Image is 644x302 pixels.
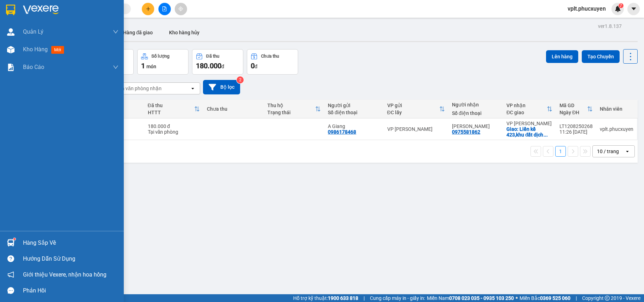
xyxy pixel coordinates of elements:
span: vplt.phucxuyen [562,4,611,13]
div: Chọn văn phòng nhận [113,85,162,92]
span: copyright [605,296,610,301]
div: Ngày ĐH [559,110,587,115]
div: A Giang [328,123,380,129]
img: logo-vxr [6,5,15,15]
div: Phản hồi [23,285,118,296]
img: warehouse-icon [7,239,14,246]
button: Hàng đã giao [117,24,158,41]
span: đ [221,64,224,69]
span: đ [255,64,257,69]
div: Trạng thái [267,110,315,115]
div: Số điện thoại [328,110,380,115]
span: caret-down [631,6,637,12]
span: 1 [141,62,145,70]
button: file-add [158,3,171,15]
span: Kho hàng hủy [169,30,199,35]
span: aim [178,6,183,11]
button: Đã thu180.000đ [192,49,243,75]
div: 180.000 đ [148,123,200,129]
button: Tạo Chuyến [582,50,620,63]
div: ver 1.8.137 [598,22,622,30]
svg: open [190,86,196,91]
div: Hướng dẫn sử dụng [23,254,118,264]
div: vplt.phucxuyen [600,126,633,132]
div: Thu hộ [267,103,315,108]
div: VP [PERSON_NAME] [387,126,445,132]
th: Toggle SortBy [503,100,556,118]
svg: open [625,149,630,154]
span: notification [7,271,14,278]
span: question-circle [7,255,14,262]
img: warehouse-icon [7,46,14,53]
span: 7 [620,3,622,8]
span: Miền Nam [427,294,514,302]
div: 10 / trang [597,148,619,155]
span: file-add [162,6,167,11]
span: Cung cấp máy in - giấy in: [370,294,425,302]
button: Chưa thu0đ [247,49,298,75]
span: | [364,294,365,302]
div: Số điện thoại [452,110,499,116]
div: LT1208250268 [559,123,593,129]
button: Lên hàng [546,50,578,63]
strong: 0369 525 060 [540,295,570,301]
div: VP [PERSON_NAME] [506,121,552,126]
span: Báo cáo [23,63,44,71]
div: Số lượng [151,54,169,59]
span: Hỗ trợ kỹ thuật: [293,294,358,302]
div: Mã GD [559,103,587,108]
span: Quản Lý [23,27,43,36]
div: Đã thu [148,103,194,108]
div: HTTT [148,110,194,115]
img: solution-icon [7,64,14,71]
div: Người gửi [328,103,380,108]
div: Chưa thu [261,54,279,59]
div: 0975581862 [452,129,480,135]
th: Toggle SortBy [144,100,203,118]
span: Giới thiệu Vexere, nhận hoa hồng [23,270,106,279]
sup: 7 [619,3,623,8]
button: aim [175,3,187,15]
div: Chưa thu [207,106,260,112]
span: ⚪️ [516,297,518,300]
button: Bộ lọc [203,80,240,94]
div: ĐC lấy [387,110,440,115]
strong: 0708 023 035 - 0935 103 250 [449,295,514,301]
span: Miền Bắc [520,294,570,302]
span: 0 [251,62,255,70]
span: món [146,64,156,69]
span: plus [146,6,151,11]
span: ... [544,132,548,138]
div: VP nhận [506,103,547,108]
button: caret-down [627,3,640,15]
span: down [113,64,118,70]
img: warehouse-icon [7,28,14,36]
div: Hàng sắp về [23,238,118,248]
span: | [576,294,577,302]
div: Đã thu [206,54,219,59]
div: Tại văn phòng [148,129,200,135]
div: Người nhận [452,102,499,108]
span: mới [51,46,64,54]
div: Nhân viên [600,106,633,112]
sup: 2 [237,76,244,83]
div: 11:26 [DATE] [559,129,593,135]
th: Toggle SortBy [264,100,324,118]
div: ĐC giao [506,110,547,115]
div: Giao: Liền kề 423,khu đất dịch vụ Yên Lộ,Yên Nghĩa,Hà Đông [506,126,552,138]
th: Toggle SortBy [384,100,449,118]
img: icon-new-feature [615,6,621,12]
strong: 1900 633 818 [328,295,358,301]
sup: 1 [13,238,16,240]
span: message [7,287,14,294]
button: plus [142,3,154,15]
button: 1 [555,146,566,157]
span: down [113,29,118,35]
th: Toggle SortBy [556,100,596,118]
div: Mai Hương [452,123,499,129]
button: Số lượng1món [137,49,188,75]
div: VP gửi [387,103,440,108]
span: 180.000 [196,62,221,70]
div: 0986178468 [328,129,356,135]
span: Kho hàng [23,46,48,53]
